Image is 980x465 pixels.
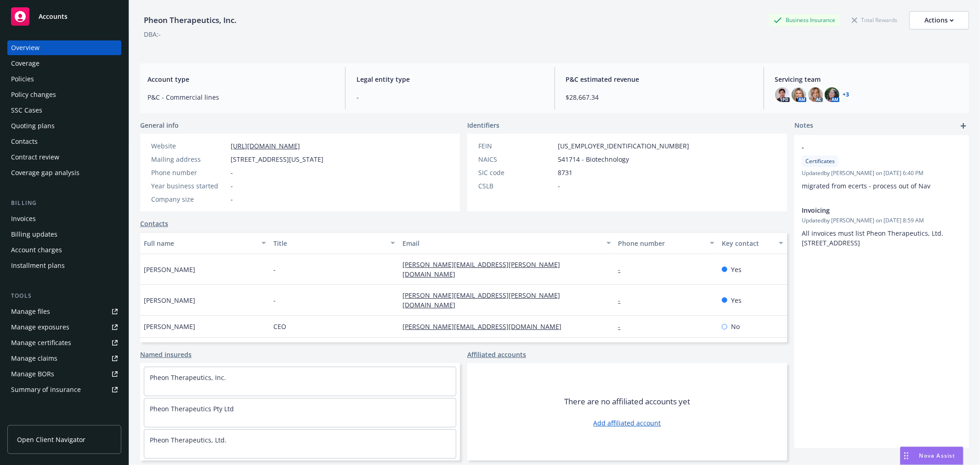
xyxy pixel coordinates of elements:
span: Yes [731,295,742,305]
span: P&C estimated revenue [566,74,753,84]
a: [PERSON_NAME][EMAIL_ADDRESS][PERSON_NAME][DOMAIN_NAME] [402,291,560,309]
a: [PERSON_NAME][EMAIL_ADDRESS][PERSON_NAME][DOMAIN_NAME] [402,260,560,278]
a: Billing updates [7,227,121,242]
div: Coverage [11,56,40,71]
button: Title [270,232,399,254]
span: 541714 - Biotechnology [558,154,629,164]
span: Invoicing [802,205,938,215]
div: Invoices [11,211,36,226]
a: Named insureds [140,350,192,359]
button: Nova Assist [900,447,963,465]
span: 8731 [558,168,572,177]
div: Billing updates [11,227,57,242]
div: Contract review [11,150,59,164]
div: Coverage gap analysis [11,165,79,180]
div: Pheon Therapeutics, Inc. [140,14,240,26]
span: migrated from ecerts - process out of Nav [802,181,930,190]
button: Actions [909,11,969,29]
span: CEO [273,322,286,331]
div: Actions [924,11,954,29]
a: Pheon Therapeutics, Inc. [150,373,226,382]
button: Phone number [615,232,718,254]
div: Overview [11,40,40,55]
div: Manage files [11,304,50,319]
a: - [618,296,628,305]
a: - [618,265,628,274]
button: Full name [140,232,270,254]
span: Notes [794,120,813,131]
a: Contacts [140,219,168,228]
div: Manage exposures [11,320,69,335]
div: Full name [144,238,256,248]
span: Servicing team [775,74,962,84]
a: add [958,120,969,131]
div: Account charges [11,243,62,257]
a: Installment plans [7,258,121,273]
div: Quoting plans [11,119,55,133]
span: P&C - Commercial lines [147,92,334,102]
span: There are no affiliated accounts yet [564,396,690,407]
a: Manage exposures [7,320,121,335]
a: Overview [7,40,121,55]
a: Manage claims [7,351,121,366]
span: Identifiers [467,120,499,130]
div: Drag to move [901,447,912,465]
div: Total Rewards [847,14,902,26]
span: Updated by [PERSON_NAME] on [DATE] 6:40 PM [802,169,962,177]
a: SSC Cases [7,103,121,118]
a: [PERSON_NAME][EMAIL_ADDRESS][DOMAIN_NAME] [402,322,569,331]
a: Policies [7,72,121,86]
div: CSLB [478,181,554,191]
a: Summary of insurance [7,382,121,397]
a: Add affiliated account [594,418,661,428]
a: Affiliated accounts [467,350,526,359]
a: Policy changes [7,87,121,102]
span: - [558,181,560,191]
div: Year business started [151,181,227,191]
a: Quoting plans [7,119,121,133]
span: $28,667.34 [566,92,753,102]
a: [URL][DOMAIN_NAME] [231,142,300,150]
span: - [273,265,276,274]
div: Manage BORs [11,367,54,381]
a: Account charges [7,243,121,257]
div: NAICS [478,154,554,164]
button: Email [399,232,614,254]
div: SSC Cases [11,103,42,118]
div: InvoicingUpdatedby [PERSON_NAME] on [DATE] 8:59 AMAll invoices must list Pheon Therapeutics, Ltd.... [794,198,969,255]
div: -CertificatesUpdatedby [PERSON_NAME] on [DATE] 6:40 PMmigrated from ecerts - process out of Nav [794,135,969,198]
span: - [231,181,233,191]
div: Tools [7,291,121,301]
a: Accounts [7,4,121,29]
div: Billing [7,198,121,208]
a: Coverage gap analysis [7,165,121,180]
a: Manage BORs [7,367,121,381]
span: Updated by [PERSON_NAME] on [DATE] 8:59 AM [802,216,962,225]
div: Policy changes [11,87,56,102]
div: Email [402,238,600,248]
div: Phone number [151,168,227,177]
span: Yes [731,265,742,274]
div: Phone number [618,238,704,248]
span: - [231,194,233,204]
img: photo [825,87,839,102]
div: Title [273,238,385,248]
span: - [231,168,233,177]
span: General info [140,120,179,130]
a: +3 [843,92,850,97]
div: Policies [11,72,34,86]
div: Contacts [11,134,38,149]
div: Summary of insurance [11,382,81,397]
div: Website [151,141,227,151]
a: Coverage [7,56,121,71]
span: [STREET_ADDRESS][US_STATE] [231,154,323,164]
span: [PERSON_NAME] [144,322,195,331]
img: photo [792,87,806,102]
div: FEIN [478,141,554,151]
img: photo [808,87,823,102]
div: Company size [151,194,227,204]
a: Manage files [7,304,121,319]
p: All invoices must list Pheon Therapeutics, Ltd. [STREET_ADDRESS] [802,228,962,248]
a: Contacts [7,134,121,149]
